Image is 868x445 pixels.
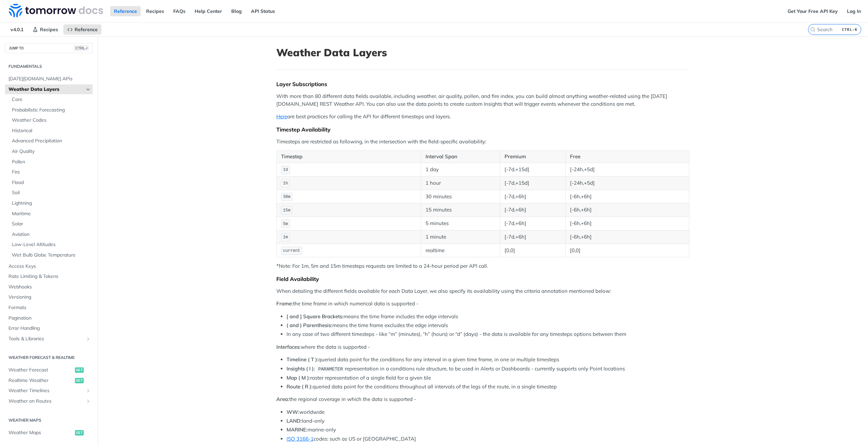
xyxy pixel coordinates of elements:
span: 30m [283,195,291,199]
td: [-6h,+6h] [565,230,689,244]
td: [-7d,+6h] [500,230,566,244]
a: Recipes [142,6,168,16]
th: Timestep [277,151,421,163]
a: Pollen [8,157,93,167]
svg: Search [810,27,815,32]
a: Maritime [8,209,93,219]
td: [-6h,+6h] [565,190,689,203]
span: Historical [12,127,91,134]
a: Aviation [8,229,93,240]
span: [DATE][DOMAIN_NAME] APIs [8,76,91,82]
th: Premium [500,151,566,163]
p: *Note: For 1m, 5m and 15m timesteps requests are limited to a 24-hour period per API call. [276,262,689,270]
a: Fire [8,167,93,177]
a: Low-Level Altitudes [8,240,93,250]
strong: LAND: [287,418,302,424]
span: Flood [12,179,91,186]
div: Field Availability [276,276,689,282]
span: get [75,430,84,436]
span: Air Quality [12,148,91,155]
td: 5 minutes [421,217,500,230]
strong: Frame: [276,300,293,307]
span: Weather Timelines [8,387,84,394]
span: Lightning [12,200,91,207]
span: Weather Maps [8,429,73,436]
a: Weather Data LayersHide subpages for Weather Data Layers [5,84,93,95]
a: Weather Forecastget [5,365,93,375]
strong: Map ( M ): [287,375,310,381]
p: When detailing the different fields available for each Data Layer, we also specify its availabili... [276,287,689,295]
span: get [75,367,84,373]
button: Hide subpages for Weather Data Layers [85,87,91,92]
a: Soil [8,188,93,198]
a: Weather Codes [8,115,93,125]
a: Formats [5,303,93,313]
img: Tomorrow.io Weather API Docs [9,4,103,17]
span: Advanced Precipitation [12,138,91,144]
a: ISO 3166-1 [287,436,314,442]
td: 1 day [421,163,500,176]
a: Versioning [5,292,93,302]
span: Access Keys [8,263,91,270]
strong: MARINE: [287,426,308,433]
td: 15 minutes [421,203,500,217]
p: are best practices for calling the API for different timesteps and layers. [276,113,689,121]
span: PARAMETER [318,367,343,372]
h2: Weather Maps [5,417,93,423]
li: land-only [287,417,689,425]
li: In any case of two different timesteps - like “m” (minutes), “h” (hours) or “d” (days) - the data... [287,330,689,338]
p: With more than 80 different data fields available, including weather, air quality, pollen, and fi... [276,93,689,108]
li: codes: such as US or [GEOGRAPHIC_DATA] [287,435,689,443]
span: 15m [283,208,291,213]
td: [-24h,+5d] [565,163,689,176]
td: 30 minutes [421,190,500,203]
strong: Route ( R ): [287,383,313,390]
span: Recipes [40,26,58,33]
span: Versioning [8,294,91,301]
a: Blog [228,6,245,16]
strong: [ and ] Square Brackets: [287,313,343,320]
td: [0,0] [565,244,689,257]
div: Timestep Availability [276,126,689,133]
a: Log In [843,6,865,16]
p: the time frame in which numerical data is supported - [276,300,689,308]
a: Help Center [191,6,226,16]
kbd: CTRL-K [840,26,859,33]
div: Layer Subscriptions [276,81,689,87]
a: Error Handling [5,323,93,333]
span: Pollen [12,159,91,165]
a: Tools & LibrariesShow subpages for Tools & Libraries [5,334,93,344]
p: where the data is supported - [276,343,689,351]
li: worldwide [287,408,689,416]
span: Formats [8,304,91,311]
a: Probabilistic Forecasting [8,105,93,115]
strong: ( and ) Parenthesis: [287,322,332,328]
a: Get Your Free API Key [784,6,842,16]
button: Show subpages for Weather on Routes [85,399,91,404]
td: [-7d,+15d] [500,176,566,190]
h2: Fundamentals [5,63,93,69]
a: Weather TimelinesShow subpages for Weather Timelines [5,386,93,396]
span: Probabilistic Forecasting [12,107,91,114]
span: v4.0.1 [7,24,27,35]
li: marine-only [287,426,689,434]
span: Solar [12,221,91,227]
span: 1d [283,167,288,172]
span: Weather Data Layers [8,86,84,93]
a: Weather Mapsget [5,428,93,438]
a: Reference [63,24,101,35]
td: [-24h,+5d] [565,176,689,190]
td: [-7d,+6h] [500,203,566,217]
a: Rate Limiting & Tokens [5,271,93,282]
span: Pagination [8,315,91,322]
span: Weather Codes [12,117,91,124]
td: [-7d,+6h] [500,190,566,203]
a: Core [8,95,93,105]
span: Tools & Libraries [8,336,84,342]
a: Pagination [5,313,93,323]
td: [-6h,+6h] [565,203,689,217]
a: Wet Bulb Globe Temperature [8,250,93,260]
span: Maritime [12,210,91,217]
li: means the time frame excludes the edge intervals [287,322,689,329]
span: 1m [283,235,288,240]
